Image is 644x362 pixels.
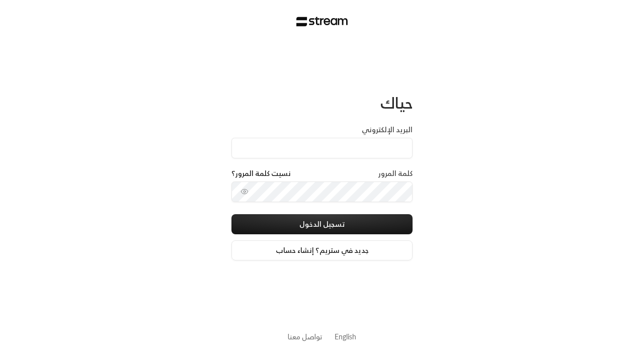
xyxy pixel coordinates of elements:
span: حياك [380,89,413,116]
button: تواصل معنا [288,331,323,342]
label: البريد الإلكتروني [362,125,413,135]
a: نسيت كلمة المرور؟ [231,168,291,178]
label: كلمة المرور [378,168,413,178]
a: English [335,327,356,346]
button: تسجيل الدخول [231,214,413,234]
a: تواصل معنا [288,330,323,343]
a: جديد في ستريم؟ إنشاء حساب [231,240,413,260]
button: toggle password visibility [236,184,253,200]
img: Stream Logo [296,17,348,27]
